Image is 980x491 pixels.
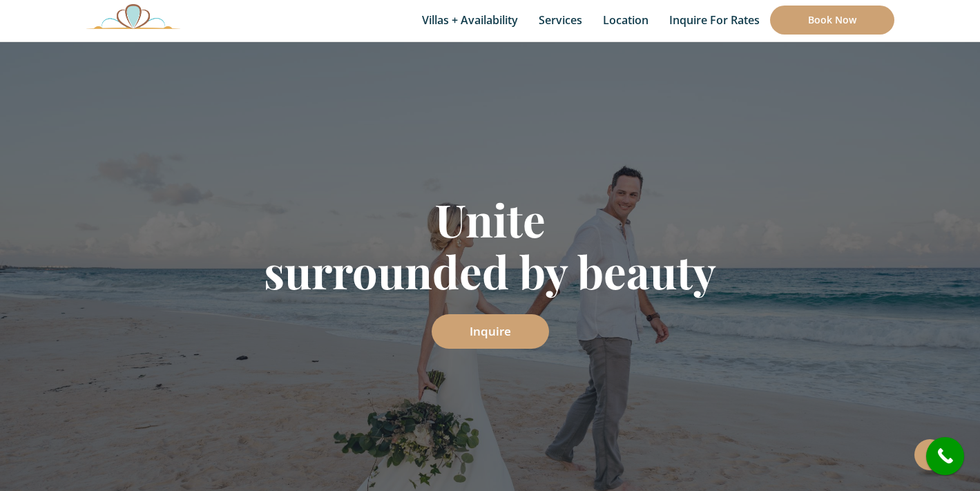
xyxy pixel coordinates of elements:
a: Inquire [432,314,549,349]
img: Awesome Logo [86,3,180,29]
a: Book Now [770,6,894,35]
a: call [926,437,964,475]
h1: Unite surrounded by beauty [86,193,894,297]
i: call [930,441,961,472]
